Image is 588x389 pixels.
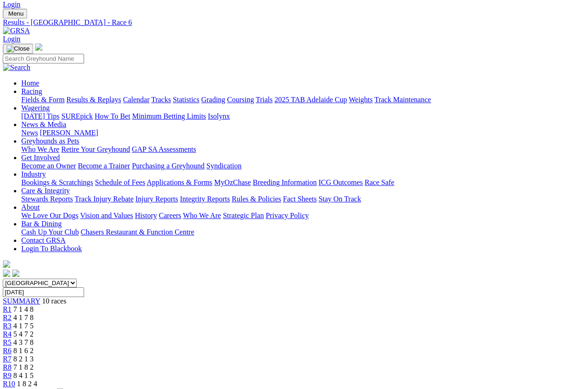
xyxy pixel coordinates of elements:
a: MyOzChase [214,178,251,186]
a: Greyhounds as Pets [21,137,79,145]
div: Get Involved [21,162,583,170]
a: Statistics [173,96,199,103]
div: News & Media [21,129,583,137]
a: Results & Replays [66,96,121,103]
span: Menu [8,10,23,17]
a: Coursing [227,96,254,103]
a: Race Safe [364,178,394,186]
a: Strategic Plan [223,212,264,219]
a: Retire Your Greyhound [61,145,130,153]
a: Rules & Policies [232,195,281,203]
a: Syndication [206,162,241,170]
a: Care & Integrity [21,187,70,194]
a: Login To Blackbook [21,245,82,252]
a: Track Injury Rebate [74,195,133,203]
span: R7 [3,355,11,363]
a: Integrity Reports [180,195,230,203]
a: Fact Sheets [283,195,317,203]
a: Grading [201,96,225,103]
div: Results - [GEOGRAPHIC_DATA] - Race 6 [3,18,583,27]
a: Fields & Form [21,96,64,103]
a: Cash Up Your Club [21,228,79,236]
a: SUMMARY [3,297,40,305]
a: Privacy Policy [266,212,309,219]
a: Chasers Restaurant & Function Centre [80,228,194,236]
a: News & Media [21,120,66,128]
span: 10 races [42,297,66,305]
span: 4 3 7 8 [13,338,34,346]
img: Search [3,63,30,72]
a: R6 [3,347,11,355]
img: Close [6,45,29,52]
a: We Love Our Dogs [21,212,78,219]
a: Industry [21,170,45,178]
div: Wagering [21,112,583,120]
span: 7 1 8 2 [13,363,34,371]
a: Calendar [123,96,149,103]
div: Bar & Dining [21,228,583,236]
img: twitter.svg [12,269,19,277]
a: Get Involved [21,154,60,161]
a: Bar & Dining [21,220,62,228]
input: Search [3,54,84,63]
span: R8 [3,363,11,371]
a: R5 [3,338,11,346]
img: facebook.svg [3,269,10,277]
a: Vision and Values [80,212,133,219]
div: Greyhounds as Pets [21,145,583,154]
a: Purchasing a Greyhound [132,162,204,170]
a: Tracks [151,96,171,103]
a: 2025 TAB Adelaide Cup [274,96,347,103]
button: Toggle navigation [3,44,33,54]
a: R1 [3,305,11,313]
div: Care & Integrity [21,195,583,203]
a: Login [3,35,20,43]
a: R9 [3,372,11,379]
span: 5 4 7 2 [13,330,34,338]
span: 1 8 2 4 [17,380,37,388]
a: Careers [158,212,181,219]
img: logo-grsa-white.png [35,43,42,51]
a: SUREpick [61,112,92,120]
img: logo-grsa-white.png [3,260,10,268]
a: Stay On Track [318,195,361,203]
a: Racing [21,87,42,95]
a: Become an Owner [21,162,76,170]
span: 8 1 6 2 [13,347,34,355]
span: 4 1 7 5 [13,322,34,330]
a: R10 [3,380,15,388]
a: History [135,212,157,219]
a: How To Bet [95,112,130,120]
span: R3 [3,322,11,330]
a: GAP SA Assessments [132,145,196,153]
a: Wagering [21,104,50,112]
span: 4 1 7 8 [13,314,34,321]
a: Contact GRSA [21,236,65,244]
img: GRSA [3,27,30,35]
a: Become a Trainer [78,162,130,170]
div: Industry [21,178,583,187]
span: 8 2 1 3 [13,355,34,363]
span: 8 4 1 5 [13,372,34,379]
div: Racing [21,96,583,104]
a: Who We Are [21,145,59,153]
a: Applications & Forms [147,178,212,186]
a: Stewards Reports [21,195,73,203]
button: Toggle navigation [3,9,27,18]
a: Weights [349,96,373,103]
a: Schedule of Fees [95,178,145,186]
a: Injury Reports [135,195,178,203]
a: R4 [3,330,11,338]
a: Trials [255,96,272,103]
span: 7 1 4 8 [13,305,34,313]
a: Home [21,79,39,87]
a: ICG Outcomes [318,178,362,186]
input: Select date [3,287,84,297]
a: Bookings & Scratchings [21,178,93,186]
